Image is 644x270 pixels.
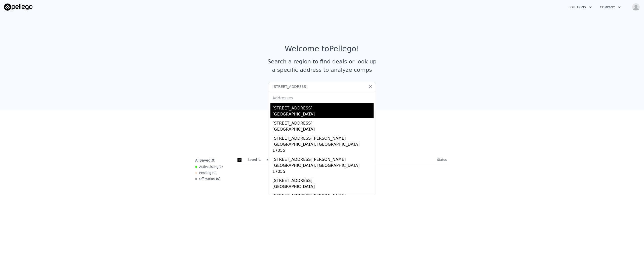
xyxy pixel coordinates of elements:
[246,156,265,164] th: Saved
[195,171,217,175] div: Pending ( 0 )
[270,91,374,103] div: Addresses
[272,141,374,155] div: [GEOGRAPHIC_DATA], [GEOGRAPHIC_DATA] 17055
[272,126,374,133] div: [GEOGRAPHIC_DATA]
[565,3,596,12] button: Solutions
[199,158,210,162] span: Saved
[272,111,374,118] div: [GEOGRAPHIC_DATA]
[272,191,374,199] div: [STREET_ADDRESS][PERSON_NAME]
[268,82,376,91] input: Search an address or region...
[272,133,374,141] div: [STREET_ADDRESS][PERSON_NAME]
[272,155,374,163] div: [STREET_ADDRESS][PERSON_NAME]
[4,4,32,11] img: Pellego
[193,126,451,135] div: Saved Properties
[596,3,625,12] button: Company
[272,103,374,111] div: [STREET_ADDRESS]
[199,165,223,169] span: Active ( 0 )
[272,163,374,176] div: [GEOGRAPHIC_DATA], [GEOGRAPHIC_DATA] 17055
[209,165,219,169] span: Listing
[272,184,374,191] div: [GEOGRAPHIC_DATA]
[266,57,378,74] div: Search a region to find deals or look up a specific address to analyze comps
[435,156,449,164] th: Status
[193,139,451,148] div: Save properties to see them here
[272,118,374,126] div: [STREET_ADDRESS]
[195,177,220,181] div: Off Market ( 0 )
[285,44,359,53] div: Welcome to Pellego !
[195,158,215,163] div: All ( 0 )
[632,3,640,11] img: avatar
[265,156,435,164] th: Address
[272,176,374,184] div: [STREET_ADDRESS]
